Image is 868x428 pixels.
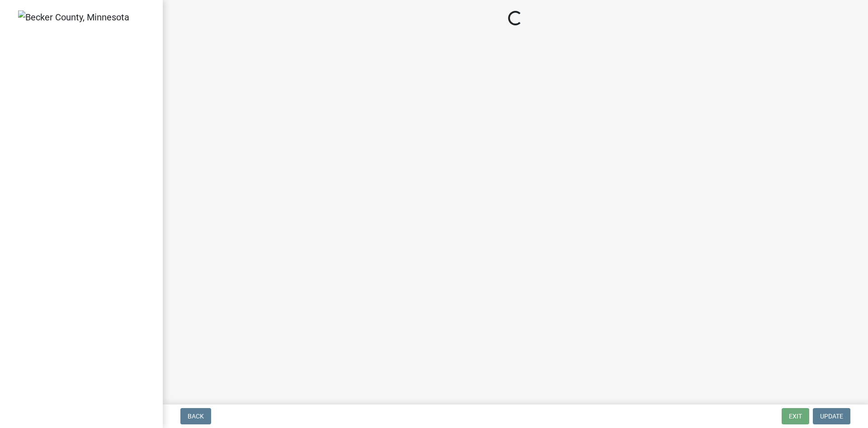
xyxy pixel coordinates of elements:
[820,413,843,420] span: Update
[813,408,850,424] button: Update
[18,10,129,24] img: Becker County, Minnesota
[782,408,809,424] button: Exit
[188,413,204,420] span: Back
[180,408,211,424] button: Back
